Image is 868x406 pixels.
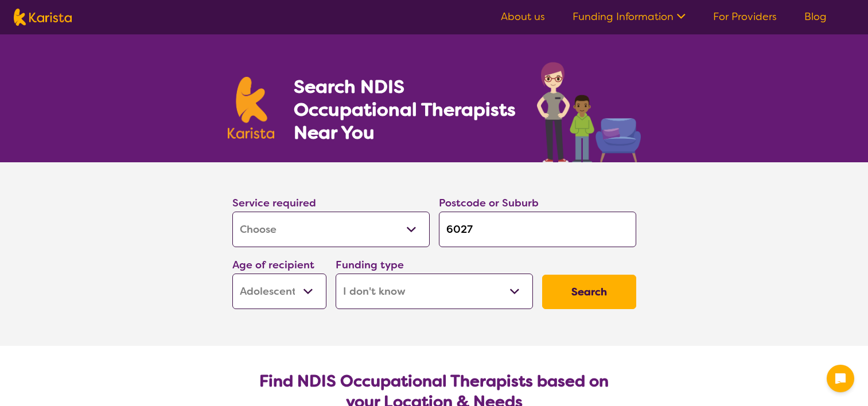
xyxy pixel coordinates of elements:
a: Blog [804,10,827,24]
img: Karista logo [14,9,72,26]
label: Age of recipient [232,258,314,272]
label: Funding type [336,258,404,272]
button: Search [542,275,636,309]
label: Postcode or Suburb [439,196,539,210]
a: About us [501,10,545,24]
a: Funding Information [573,10,686,24]
img: Karista logo [228,77,275,139]
img: occupational-therapy [537,62,641,162]
h1: Search NDIS Occupational Therapists Near You [294,75,517,144]
a: For Providers [713,10,777,24]
input: Type [439,212,636,247]
label: Service required [232,196,316,210]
